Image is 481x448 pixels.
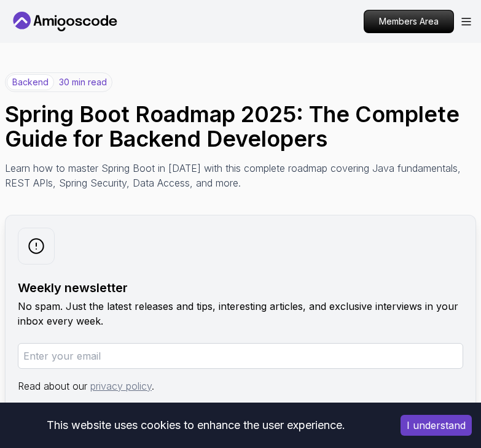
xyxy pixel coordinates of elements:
button: Accept cookies [401,415,472,436]
h1: Spring Boot Roadmap 2025: The Complete Guide for Backend Developers [5,102,476,151]
div: This website uses cookies to enhance the user experience. [9,412,382,439]
p: Learn how to master Spring Boot in [DATE] with this complete roadmap covering Java fundamentals, ... [5,161,476,190]
a: Members Area [364,10,454,33]
p: backend [7,74,54,90]
h2: Weekly newsletter [18,279,463,296]
p: Members Area [364,10,453,33]
p: Read about our . [18,379,463,393]
p: 30 min read [59,76,107,88]
a: privacy policy [90,380,152,392]
button: Open Menu [461,18,471,26]
p: No spam. Just the latest releases and tips, interesting articles, and exclusive interviews in you... [18,299,463,328]
input: Enter your email [18,343,463,369]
